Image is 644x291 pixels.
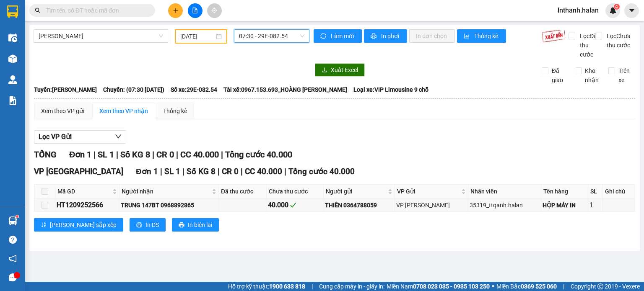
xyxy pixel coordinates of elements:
[239,30,305,42] span: 07:30 - 29E-082.54
[331,65,358,75] span: Xuất Excel
[589,200,601,210] div: 1
[41,106,84,116] div: Xem theo VP gửi
[492,285,494,288] span: ⚪️
[312,282,313,291] span: |
[34,86,97,93] b: Tuyến: [PERSON_NAME]
[628,7,636,14] span: caret-down
[464,33,471,40] span: bar-chart
[228,282,305,291] span: Hỗ trợ kỹ thuật:
[136,222,142,229] span: printer
[98,149,114,160] span: SL 1
[136,167,158,176] span: Đơn 1
[93,149,96,160] span: |
[387,282,490,291] span: Miền Nam
[219,185,267,198] th: Đã thu cước
[268,200,322,210] div: 40.000
[116,149,118,160] span: |
[588,185,603,198] th: SL
[468,185,541,198] th: Nhân viên
[163,106,187,116] div: Thống kê
[152,149,154,160] span: |
[39,131,72,142] span: Lọc VP Gửi
[34,218,123,232] button: sort-ascending[PERSON_NAME] sắp xếp
[8,96,17,105] img: solution-icon
[164,167,180,176] span: SL 1
[160,167,162,176] span: |
[222,167,239,176] span: CR 0
[614,4,620,10] sup: 4
[325,201,393,210] div: THIÊN 0364788059
[409,29,455,43] button: In đơn chọn
[314,29,362,43] button: syncLàm mới
[413,283,490,290] strong: 0708 023 035 - 0935 103 250
[187,167,216,176] span: Số KG 8
[99,106,148,116] div: Xem theo VP nhận
[353,85,428,94] span: Loại xe: VIP Limousine 9 chỗ
[322,67,327,74] span: download
[8,54,17,63] img: warehouse-icon
[284,167,286,176] span: |
[396,201,467,210] div: VP [PERSON_NAME]
[188,220,212,229] span: In biên lai
[326,187,386,196] span: Người gửi
[39,30,163,42] span: Thái Nguyên - Tuyên Quang
[57,200,118,210] div: HT1209252566
[457,29,506,43] button: bar-chartThống kê
[57,187,111,196] span: Mã GD
[496,282,557,291] span: Miền Bắc
[521,283,557,290] strong: 0369 525 060
[171,85,217,94] span: Số xe: 29E-082.54
[395,198,468,212] td: VP Hoàng Văn Thụ
[55,198,119,212] td: HT1209252566
[474,31,499,41] span: Thống kê
[115,133,122,140] span: down
[223,85,347,94] span: Tài xế: 0967.153.693_HOÀNG [PERSON_NAME]
[364,29,407,43] button: printerIn phơi
[320,33,327,40] span: sync
[609,7,617,14] img: icon-new-feature
[551,5,605,15] span: lnthanh.halan
[46,6,145,15] input: Tìm tên, số ĐT hoặc mã đơn
[172,218,219,232] button: printerIn biên lai
[245,167,282,176] span: CC 40.000
[603,185,635,198] th: Ghi chú
[145,220,159,229] span: In DS
[9,273,17,281] span: message
[241,167,243,176] span: |
[371,33,378,40] span: printer
[69,149,91,160] span: Đơn 1
[176,149,178,160] span: |
[597,283,603,289] span: copyright
[34,167,123,176] span: VP [GEOGRAPHIC_DATA]
[331,31,355,41] span: Làm mới
[188,3,203,18] button: file-add
[121,201,217,210] div: TRUNG 147BT 0968892865
[615,4,618,10] span: 4
[173,8,179,13] span: plus
[221,149,223,160] span: |
[7,5,18,18] img: logo-vxr
[168,3,183,18] button: plus
[319,282,384,291] span: Cung cấp máy in - giấy in:
[624,3,639,18] button: caret-down
[397,187,460,196] span: VP Gửi
[563,282,564,291] span: |
[542,29,566,43] img: 9k=
[582,66,602,85] span: Kho nhận
[8,33,17,42] img: warehouse-icon
[548,66,569,85] span: Đã giao
[8,216,17,225] img: warehouse-icon
[269,283,305,290] strong: 1900 633 818
[290,202,296,209] span: check
[180,149,219,160] span: CC 40.000
[9,236,17,244] span: question-circle
[315,63,365,77] button: downloadXuất Excel
[16,215,18,218] sup: 1
[34,130,126,144] button: Lọc VP Gửi
[34,149,57,160] span: TỔNG
[541,185,588,198] th: Tên hàng
[543,201,587,210] div: HỘP MÁY IN
[576,31,598,59] span: Lọc Đã thu cước
[192,8,198,13] span: file-add
[50,220,117,229] span: [PERSON_NAME] sắp xếp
